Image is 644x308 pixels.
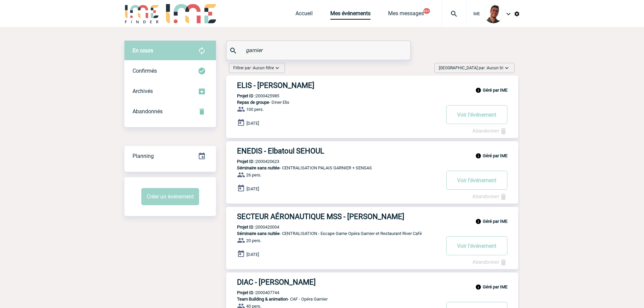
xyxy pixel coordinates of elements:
b: Projet ID : [237,93,256,98]
p: - CAF - Opéra Garnier [226,297,440,302]
a: ELIS - [PERSON_NAME] [226,81,518,90]
div: Retrouvez ici tous vos événements annulés [124,101,216,122]
span: 26 pers. [246,172,261,177]
a: DIAC - [PERSON_NAME] [226,278,518,286]
b: Géré par IME [483,88,507,93]
span: Filtrer par : [233,65,274,71]
div: Retrouvez ici tous vos évènements avant confirmation [124,41,216,61]
img: IME-Finder [124,4,160,23]
p: 2000420004 [226,224,279,230]
button: Voir l'événement [446,171,507,190]
input: Rechercher un événement par son nom [244,45,395,55]
span: Abandonnés [133,108,163,115]
span: Séminaire sans nuitée [237,231,280,236]
span: En cours [133,47,153,54]
h3: ELIS - [PERSON_NAME] [237,81,440,90]
img: info_black_24dp.svg [475,218,481,224]
img: 124970-0.jpg [484,4,503,23]
b: Géré par IME [483,219,507,224]
a: SECTEUR AÉRONAUTIQUE MSS - [PERSON_NAME] [226,212,518,221]
span: 20 pers. [246,238,261,243]
a: Mes événements [330,10,371,20]
span: [DATE] [246,186,259,191]
h3: ENEDIS - Elbatoul SEHOUL [237,147,440,155]
a: Accueil [295,10,313,20]
p: - Diner Elis [226,100,440,105]
div: Retrouvez ici tous vos événements organisés par date et état d'avancement [124,146,216,166]
button: Voir l'événement [446,236,507,255]
p: 2000420623 [226,159,279,164]
img: baseline_expand_more_white_24dp-b.png [503,65,510,71]
span: Aucun filtre [253,66,274,70]
img: info_black_24dp.svg [475,153,481,159]
span: Planning [133,153,154,159]
button: Créer un événement [141,188,199,205]
span: IME [473,11,480,16]
a: Planning [124,146,216,166]
b: Géré par IME [483,284,507,289]
p: - CENTRALISATION PALAIS GARNIER + SENSAS [226,165,440,170]
b: Projet ID : [237,159,256,164]
span: [DATE] [246,121,259,126]
a: ENEDIS - Elbatoul SEHOUL [226,147,518,155]
a: Abandonner [472,193,507,199]
img: info_black_24dp.svg [475,87,481,93]
p: 2000407744 [226,290,279,295]
span: Aucun tri [487,66,503,70]
p: - CENTRALISATION - Escape Game Opéra Garnier et Restaurant River Café [226,231,440,236]
button: 99+ [423,8,430,14]
span: Repas de groupe [237,100,269,105]
b: Projet ID : [237,290,256,295]
div: Retrouvez ici tous les événements que vous avez décidé d'archiver [124,81,216,101]
span: [DATE] [246,252,259,257]
a: Mes messages [388,10,424,20]
span: Archivés [133,88,153,94]
span: Séminaire sans nuitée [237,165,280,170]
img: info_black_24dp.svg [475,284,481,290]
b: Projet ID : [237,224,256,230]
span: 100 pers. [246,107,264,112]
a: Abandonner [472,259,507,265]
a: Abandonner [472,128,507,134]
span: Team Building & animation [237,297,288,302]
img: baseline_expand_more_white_24dp-b.png [274,65,281,71]
h3: DIAC - [PERSON_NAME] [237,278,440,286]
b: Géré par IME [483,153,507,158]
p: 2000425985 [226,93,279,98]
h3: SECTEUR AÉRONAUTIQUE MSS - [PERSON_NAME] [237,212,440,221]
span: [GEOGRAPHIC_DATA] par : [439,65,503,71]
button: Voir l'événement [446,105,507,124]
span: Confirmés [133,68,157,74]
